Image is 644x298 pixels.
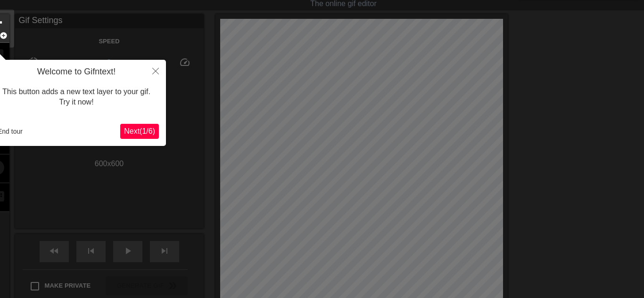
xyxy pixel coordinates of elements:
[145,60,166,81] button: Close
[124,127,155,135] span: Next ( 1 / 6 )
[120,124,159,139] button: Next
